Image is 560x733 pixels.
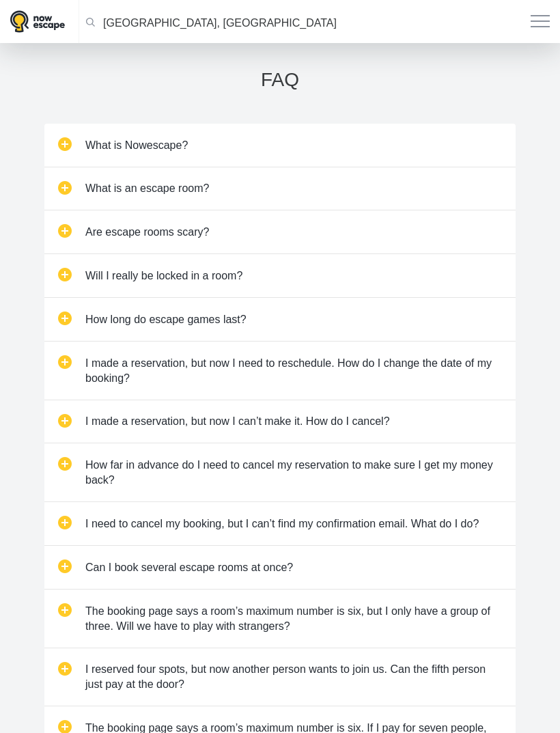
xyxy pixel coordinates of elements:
[44,210,516,253] a: Are escape rooms scary?
[44,400,516,443] a: I made a reservation, but now I can’t make it. How do I cancel?
[44,342,516,400] a: I made a reservation, but now I need to reschedule. How do I change the date of my booking?
[44,443,516,501] a: How far in advance do I need to cancel my reservation to make sure I get my money back?
[44,502,516,545] a: I need to cancel my booking, but I can’t find my confirmation email. What do I do?
[44,254,516,297] a: Will I really be locked in a room?
[10,10,65,33] img: logo
[44,590,516,648] a: The booking page says a room’s maximum number is six, but I only have a group of three. Will we h...
[44,298,516,341] a: How long do escape games last?
[44,124,516,167] a: What is Nowescape?
[44,546,516,589] a: Can I book several escape rooms at once?
[44,648,516,706] a: I reserved four spots, but now another person wants to join us. Can the fifth person just pay at ...
[44,70,516,91] h3: FAQ
[44,167,516,210] a: What is an escape room?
